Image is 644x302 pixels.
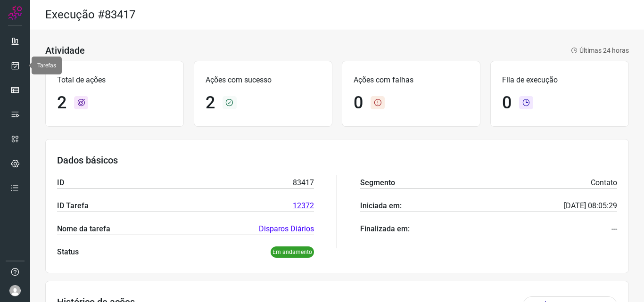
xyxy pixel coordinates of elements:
img: Logo [8,6,22,20]
p: Iniciada em: [360,200,402,212]
p: Contato [591,177,617,188]
p: ID Tarefa [57,200,89,212]
p: [DATE] 08:05:29 [564,200,617,212]
h3: Dados básicos [57,155,617,166]
a: Disparos Diários [259,223,314,235]
h2: Execução #83417 [45,8,135,22]
p: Ações com sucesso [206,74,321,86]
h3: Atividade [45,45,85,56]
p: Finalizada em: [360,223,410,235]
p: Status [57,246,79,258]
h1: 2 [206,93,215,113]
p: ID [57,177,64,188]
span: Tarefas [37,62,56,69]
a: 12372 [293,200,314,212]
p: Total de ações [57,74,172,86]
p: --- [611,223,617,235]
p: 83417 [293,177,314,188]
h1: 0 [502,93,512,113]
p: Em andamento [271,246,314,258]
h1: 2 [57,93,66,113]
p: Segmento [360,177,395,188]
p: Fila de execução [502,74,617,86]
img: avatar-user-boy.jpg [9,285,21,296]
p: Nome da tarefa [57,223,110,235]
p: Ações com falhas [354,74,469,86]
h1: 0 [354,93,363,113]
p: Últimas 24 horas [571,46,629,56]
